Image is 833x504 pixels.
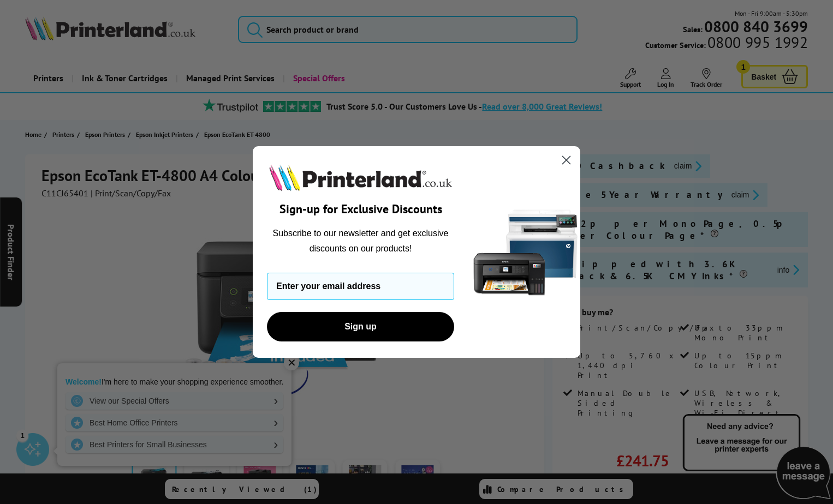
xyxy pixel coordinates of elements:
span: Sign-up for Exclusive Discounts [279,201,442,217]
button: Sign up [267,312,454,341]
img: Printerland.co.uk [267,163,454,193]
input: Enter your email address [267,273,454,300]
img: 5290a21f-4df8-4860-95f4-ea1e8d0e8904.png [471,146,580,358]
button: Close dialog [557,151,576,170]
span: Subscribe to our newsletter and get exclusive discounts on our products! [273,229,449,253]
